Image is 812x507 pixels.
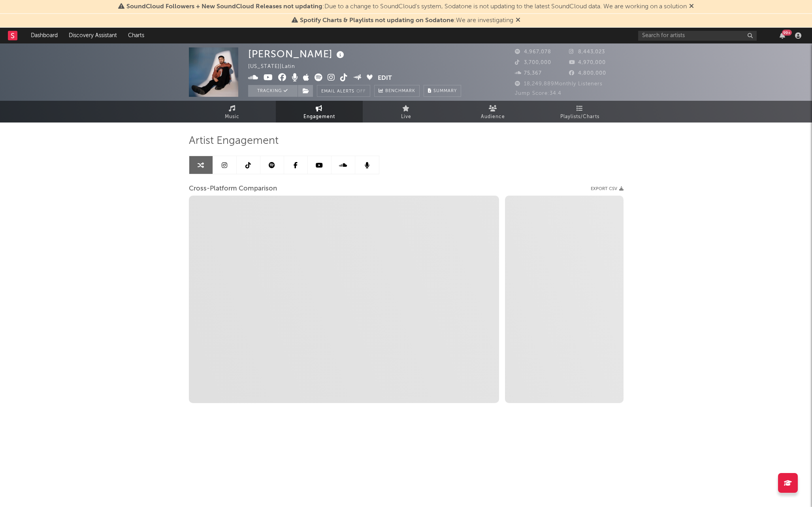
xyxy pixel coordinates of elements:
[515,49,551,55] span: 4,967,078
[569,60,606,65] span: 4,970,000
[515,91,561,96] span: Jump Score: 34.4
[424,85,461,97] button: Summary
[782,30,792,36] div: 99 +
[780,32,785,39] button: 99+
[591,187,624,191] button: Export CSV
[63,28,122,43] a: Discovery Assistant
[638,31,757,41] input: Search for artists
[516,17,520,24] span: Dismiss
[225,112,239,122] span: Music
[481,112,505,122] span: Audience
[385,87,415,96] span: Benchmark
[300,17,513,24] span: : We are investigating
[189,136,279,146] span: Artist Engagement
[689,4,694,10] span: Dismiss
[378,74,392,83] button: Edit
[537,101,624,123] a: Playlists/Charts
[401,112,411,122] span: Live
[126,4,687,10] span: : Due to a change to SoundCloud's system, Sodatone is not updating to the latest SoundCloud data....
[248,62,304,72] div: [US_STATE] | Latin
[122,28,150,43] a: Charts
[569,71,606,76] span: 4,800,000
[303,112,335,122] span: Engagement
[248,47,346,60] div: [PERSON_NAME]
[356,89,366,94] em: Off
[515,81,603,87] span: 18,249,889 Monthly Listeners
[276,101,363,123] a: Engagement
[433,89,457,93] span: Summary
[317,85,370,97] button: Email AlertsOff
[248,85,298,97] button: Tracking
[25,28,63,43] a: Dashboard
[300,17,454,24] span: Spotify Charts & Playlists not updating on Sodatone
[189,184,277,194] span: Cross-Platform Comparison
[363,101,450,123] a: Live
[374,85,420,97] a: Benchmark
[515,60,551,65] span: 3,700,000
[569,49,605,55] span: 8,443,023
[515,71,542,76] span: 75,367
[560,112,599,122] span: Playlists/Charts
[450,101,537,123] a: Audience
[189,101,276,123] a: Music
[126,4,322,10] span: SoundCloud Followers + New SoundCloud Releases not updating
